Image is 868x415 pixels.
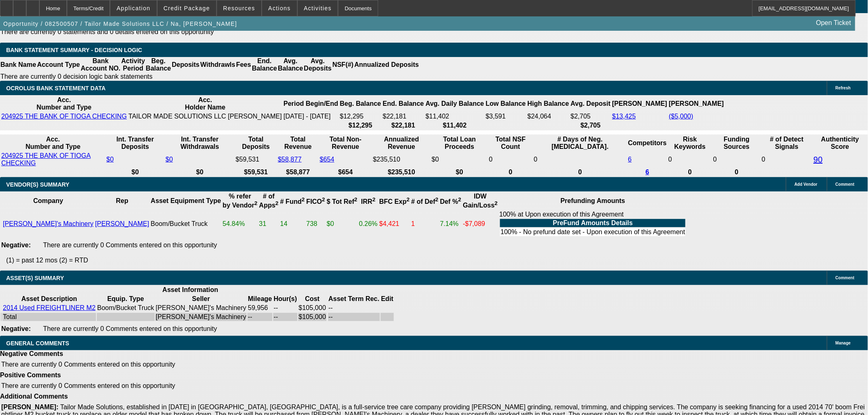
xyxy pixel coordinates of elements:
[327,198,357,205] b: $ Tot Ref
[332,57,354,73] th: NSF(#)
[298,313,327,321] td: $105,000
[97,295,155,303] th: Equip. Type
[274,295,297,302] b: Hour(s)
[425,121,485,130] th: $11,402
[320,156,335,163] a: $654
[278,156,302,163] a: $58,877
[247,313,272,321] td: --
[328,295,380,303] th: Asset Term Recommendation
[6,257,868,264] p: (1) = past 12 mos (2) = RTD
[251,57,277,73] th: End. Balance
[223,5,255,11] span: Resources
[813,135,867,151] th: Authenticity Score
[425,112,485,121] td: $11,402
[302,196,304,203] sup: 2
[106,156,114,163] a: $0
[570,112,611,121] td: $2,705
[164,5,210,11] span: Credit Package
[6,47,142,53] span: Bank Statement Summary - Decision Logic
[171,57,200,73] th: Deposits
[382,112,424,121] td: $22,181
[628,156,632,163] a: 6
[97,304,155,312] td: Boom/Bucket Truck
[612,96,667,112] th: [PERSON_NAME]
[3,21,237,27] span: Opportunity / 082500507 / Tailor Made Solutions LLC / Na, [PERSON_NAME]
[425,96,485,112] th: Avg. Daily Balance
[280,198,305,205] b: # Fund
[306,198,325,205] b: FICO
[277,57,303,73] th: Avg. Balance
[354,57,419,73] th: Annualized Deposits
[80,57,121,73] th: Bank Account NO.
[1,242,31,249] b: Negative:
[259,210,279,237] td: 31
[668,135,712,151] th: Risk Keywords
[280,210,305,237] td: 14
[322,196,325,203] sup: 2
[128,96,282,112] th: Acc. Holder Name
[361,198,375,205] b: IRR
[813,155,822,164] a: 90
[235,168,276,176] th: $59,531
[247,304,272,312] td: 59,956
[305,295,320,302] b: Cost
[713,168,761,176] th: 0
[440,210,462,237] td: 7.14%
[1,135,105,151] th: Acc. Number and Type
[1,113,127,120] a: 204925 THE BANK OF TIOGA CHECKING
[43,325,217,332] span: There are currently 0 Comments entered on this opportunity
[277,135,318,151] th: Total Revenue
[372,135,430,151] th: Annualized Revenue
[6,181,69,188] span: VENDOR(S) SUMMARY
[165,135,235,151] th: Int. Transfer Withdrawals
[236,57,251,73] th: Fees
[628,135,667,151] th: Competitors
[382,96,424,112] th: End. Balance
[836,182,854,187] span: Comment
[106,135,164,151] th: Int. Transfer Deposits
[110,0,156,16] button: Application
[373,156,430,163] div: $235,510
[276,200,279,206] sup: 2
[713,135,761,151] th: Funding Sources
[151,197,221,204] b: Asset Equipment Type
[277,168,318,176] th: $58,877
[3,313,96,321] div: Total
[1,325,31,332] b: Negative:
[262,0,297,16] button: Actions
[761,135,812,151] th: # of Detect Signals
[150,210,221,237] td: Boom/Bucket Truck
[407,196,409,203] sup: 2
[372,168,430,176] th: $235,510
[273,304,297,312] td: --
[836,86,851,90] span: Refresh
[485,96,526,112] th: Low Balance
[561,197,626,204] b: Prefunding Amounts
[431,135,488,151] th: Total Loan Proceeds
[431,152,488,167] td: $0
[217,0,261,16] button: Resources
[116,197,128,204] b: Rep
[570,96,611,112] th: Avg. Deposit
[354,196,357,203] sup: 2
[527,96,569,112] th: High Balance
[533,168,627,176] th: 0
[21,295,77,302] b: Asset Description
[489,135,532,151] th: Sum of the Total NSF Count and Total Overdraft Fee Count from Ocrolus
[1,382,175,389] span: There are currently 0 Comments entered on this opportunity
[6,85,105,91] span: OCROLUS BANK STATEMENT DATA
[382,121,424,130] th: $22,181
[668,152,712,167] td: 0
[533,135,627,151] th: # Days of Neg. [MEDICAL_DATA].
[328,313,380,321] td: --
[836,341,851,345] span: Manage
[495,200,498,206] sup: 2
[612,113,636,120] a: $13,425
[1,96,127,112] th: Acc. Number and Type
[320,168,372,176] th: $654
[128,112,282,121] td: TAILOR MADE SOLUTIONS LLC [PERSON_NAME]
[304,57,332,73] th: Avg. Deposits
[440,198,461,205] b: Def %
[121,57,146,73] th: Activity Period
[116,5,150,11] span: Application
